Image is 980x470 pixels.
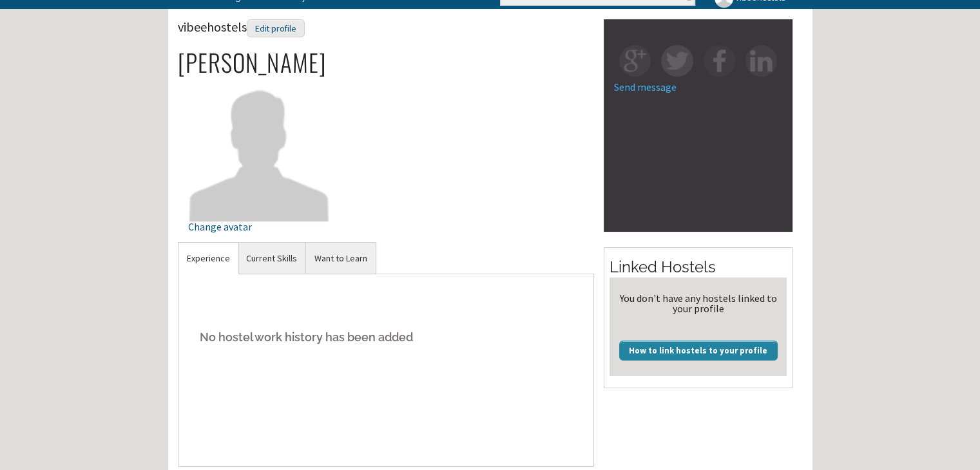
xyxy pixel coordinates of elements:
img: tw-square.png [661,45,693,77]
h2: Linked Hostels [610,256,787,278]
a: How to link hostels to your profile [619,341,778,360]
a: Experience [178,243,238,274]
div: You don't have any hostels linked to your profile [615,293,782,314]
a: Edit profile [247,19,305,35]
div: Change avatar [188,221,331,232]
img: vibeehostels's picture [188,79,331,221]
a: Send message [614,80,677,93]
div: Edit profile [247,19,305,38]
a: Change avatar [188,142,331,232]
img: gp-square.png [619,45,651,77]
img: fb-square.png [704,45,735,77]
a: Want to Learn [306,243,376,274]
a: Current Skills [238,243,305,274]
img: in-square.png [745,45,777,77]
h2: [PERSON_NAME] [178,49,595,76]
h5: No hostel work history has been added [188,317,584,357]
span: vibeehostels [178,19,305,35]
